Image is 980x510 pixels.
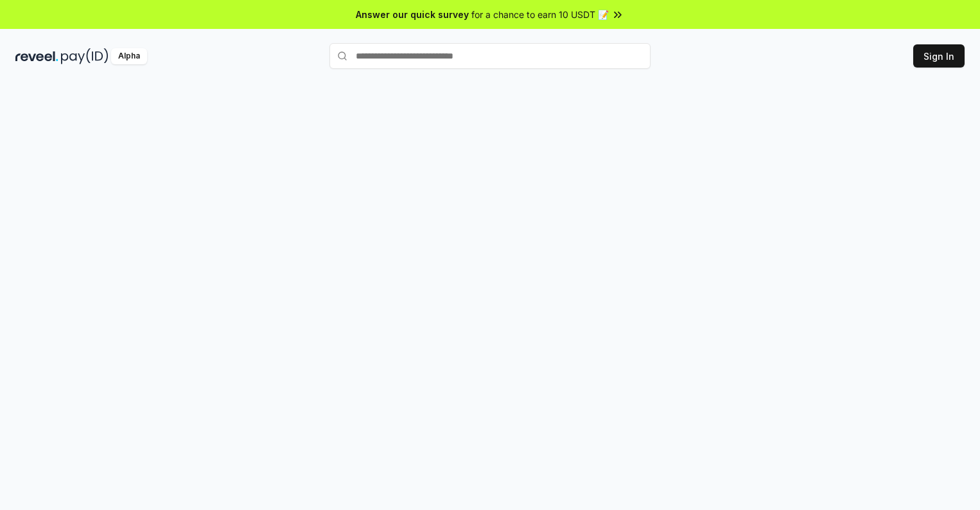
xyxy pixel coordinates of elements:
[61,48,109,64] img: pay_id
[111,48,147,64] div: Alpha
[471,8,609,21] span: for a chance to earn 10 USDT 📝
[15,48,58,64] img: reveel_dark
[356,8,469,21] span: Answer our quick survey
[913,44,965,68] button: Sign In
